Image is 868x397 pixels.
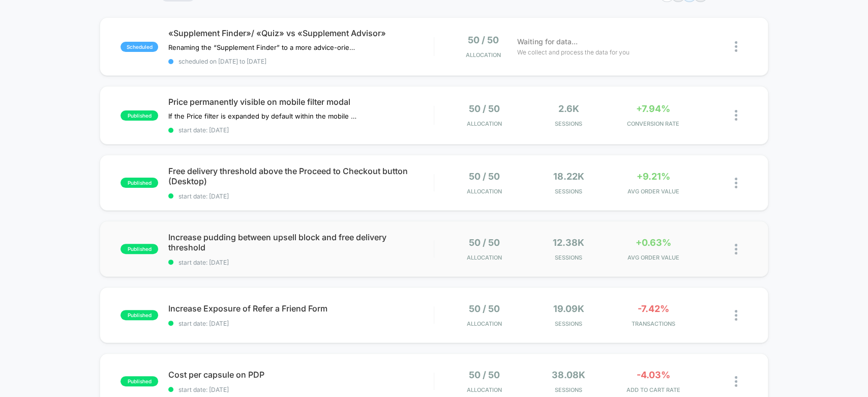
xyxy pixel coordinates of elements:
[735,110,737,121] img: close
[517,47,630,57] span: We collect and process the data for you
[467,120,502,127] span: Allocation
[529,320,608,327] span: Sessions
[469,237,500,248] span: 50 / 50
[168,28,433,38] span: «Supplement Finder»/ «Quiz» vs «Supplement Advisor»
[121,244,158,254] span: published
[635,237,671,248] span: +0.63%
[168,112,357,120] span: If the Price filter is expanded by default within the mobile filter panel, then users will be abl...
[529,188,608,195] span: Sessions
[467,386,502,393] span: Allocation
[553,303,584,314] span: 19.09k
[529,120,608,127] span: Sessions
[517,36,578,47] span: Waiting for data...
[735,310,737,321] img: close
[552,370,585,380] span: 38.08k
[735,41,737,52] img: close
[168,303,433,314] span: Increase Exposure of Refer a Friend Form
[168,58,433,65] span: scheduled on [DATE] to [DATE]
[636,171,670,182] span: +9.21%
[168,43,357,51] span: Renaming the “Supplement Finder” to a more advice-oriented label (e.g., “Supplement Advisor” or “...
[168,166,433,186] span: Free delivery threshold above the Proceed to Checkout button (Desktop)
[467,320,502,327] span: Allocation
[121,310,158,320] span: published
[613,254,693,261] span: AVG ORDER VALUE
[168,97,433,107] span: Price permanently visible on mobile filter modal
[466,51,501,59] span: Allocation
[553,171,584,182] span: 18.22k
[168,192,433,200] span: start date: [DATE]
[469,171,500,182] span: 50 / 50
[636,103,670,114] span: +7.94%
[121,376,158,386] span: published
[468,35,499,45] span: 50 / 50
[613,320,693,327] span: TRANSACTIONS
[467,254,502,261] span: Allocation
[613,386,693,393] span: ADD TO CART RATE
[168,232,433,252] span: Increase pudding between upsell block and free delivery threshold
[168,320,433,327] span: start date: [DATE]
[469,370,500,380] span: 50 / 50
[636,370,670,380] span: -4.03%
[613,188,693,195] span: AVG ORDER VALUE
[613,120,693,127] span: CONVERSION RATE
[469,103,500,114] span: 50 / 50
[558,103,579,114] span: 2.6k
[529,254,608,261] span: Sessions
[168,126,433,134] span: start date: [DATE]
[637,303,669,314] span: -7.42%
[735,376,737,387] img: close
[553,237,584,248] span: 12.38k
[529,386,608,393] span: Sessions
[467,188,502,195] span: Allocation
[121,178,158,188] span: published
[168,386,433,393] span: start date: [DATE]
[121,110,158,121] span: published
[735,178,737,188] img: close
[168,370,433,380] span: Cost per capsule on PDP
[168,259,433,266] span: start date: [DATE]
[121,42,158,52] span: scheduled
[735,244,737,254] img: close
[469,303,500,314] span: 50 / 50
